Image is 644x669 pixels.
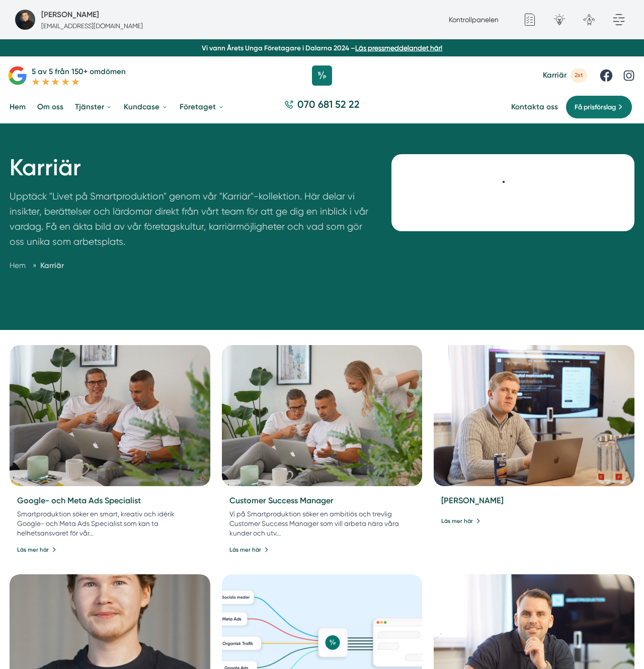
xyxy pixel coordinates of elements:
a: Ring oss: 070 681 52 22 [257,623,387,654]
img: Nicholas Thunberg [434,345,634,486]
a: Tjänster [73,95,114,120]
span: 070 681 52 22 [297,98,360,112]
a: Karriär [40,261,64,270]
a: Om oss [35,95,65,120]
span: Få prisförslag [575,102,616,112]
nav: Breadcrumb [10,259,368,272]
a: Karriär 2st [543,69,587,82]
p: Upptäck "Livet på Smartproduktion" genom vår "Karriär"-kollektion. Här delar vi insikter, berätte... [10,189,368,254]
a: Customer Success Manager [229,496,334,505]
a: Läs pressmeddelandet här! [355,44,442,52]
span: 2st [571,69,587,82]
a: Hem [8,95,28,120]
a: 070 681 52 22 [281,98,364,117]
span: » [33,259,36,272]
img: Customer Success Manager [222,345,423,486]
img: Google- och Meta Ads Specialist [10,345,210,486]
h1: Karriär [10,154,368,189]
h5: Super Administratör [41,9,99,21]
a: Kundcase [122,95,170,120]
a: Läs mer här [229,545,269,554]
a: Läs mer här [17,545,56,554]
p: Vi vann Årets Unga Företagare i Dalarna 2024 – [4,43,640,53]
a: Kontakta oss [511,102,558,112]
a: Kontrollpanelen [449,16,499,24]
span: Ring oss: 070 681 52 22 [278,632,363,645]
a: Hem [10,261,26,270]
p: Smartproduktion söker en smart, kreativ och idérik Google- och Meta Ads Specialist som kan ta hel... [17,509,202,538]
a: Företaget [178,95,226,120]
a: [PERSON_NAME] [441,496,504,505]
p: 5 av 5 från 150+ omdömen [32,65,126,78]
img: foretagsbild-pa-smartproduktion-ett-foretag-i-dalarnas-lan-2023.jpg [15,10,35,30]
a: Läs mer här [441,516,480,525]
p: [EMAIL_ADDRESS][DOMAIN_NAME] [41,21,143,31]
a: Google- och Meta Ads Specialist [17,496,141,505]
a: Få prisförslag [566,95,632,119]
span: Karriär [543,71,567,80]
p: Vi på Smartproduktion söker en ambitiös och trevlig Customer Success Manager som vill arbeta nära... [229,509,415,538]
